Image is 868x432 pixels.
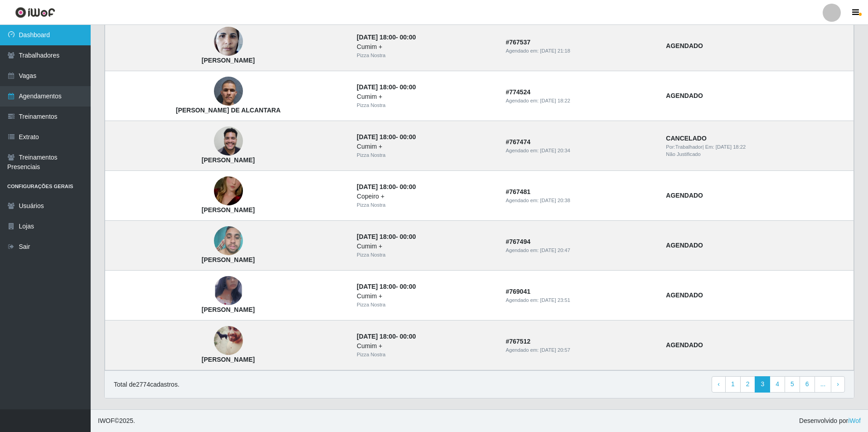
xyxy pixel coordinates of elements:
strong: AGENDADO [666,42,703,49]
span: Por: Trabalhador [666,144,702,150]
a: Previous [712,376,726,393]
div: Agendado em: [506,296,655,304]
div: Pizza Nostra [357,52,495,59]
span: ‹ [718,380,720,388]
div: Agendado em: [506,247,655,254]
a: 4 [770,376,785,393]
div: Agendado em: [506,197,655,204]
strong: # 767494 [506,238,531,245]
time: [DATE] 18:00 [357,283,396,290]
a: 1 [725,376,741,393]
time: [DATE] 20:38 [540,198,570,203]
strong: # 767481 [506,188,531,195]
time: [DATE] 20:57 [540,347,570,353]
strong: [PERSON_NAME] DE ALCANTARA [176,107,281,114]
strong: # 774524 [506,88,531,96]
div: Cumim + [357,142,495,151]
span: › [837,380,839,388]
div: Não Justificado [666,150,848,158]
strong: AGENDADO [666,192,703,199]
strong: - [357,283,416,290]
div: Cumim + [357,42,495,52]
div: Pizza Nostra [357,251,495,259]
div: Pizza Nostra [357,151,495,159]
time: [DATE] 20:34 [540,148,570,153]
strong: # 769041 [506,288,531,295]
a: 3 [755,376,770,393]
a: 5 [785,376,800,393]
strong: [PERSON_NAME] [202,306,255,313]
div: Agendado em: [506,97,655,105]
time: [DATE] 18:00 [357,233,396,240]
strong: # 767512 [506,338,531,345]
a: 2 [740,376,756,393]
a: 6 [800,376,815,393]
strong: - [357,34,416,41]
strong: - [357,183,416,190]
div: Pizza Nostra [357,351,495,359]
strong: - [357,333,416,340]
strong: - [357,233,416,240]
strong: [PERSON_NAME] [202,206,255,214]
img: Higor Henrique Farias [214,122,243,160]
time: [DATE] 18:22 [716,144,746,150]
time: 00:00 [400,283,416,290]
p: Total de 2774 cadastros. [114,380,179,389]
strong: [PERSON_NAME] [202,57,255,64]
div: Cumim + [357,291,495,301]
strong: [PERSON_NAME] [202,156,255,164]
div: Agendado em: [506,47,655,55]
strong: - [357,83,416,91]
strong: # 767537 [506,39,531,46]
div: Cumim + [357,242,495,251]
span: Desenvolvido por [799,416,861,426]
time: 00:00 [400,133,416,141]
time: [DATE] 18:22 [540,98,570,103]
div: Cumim + [357,92,495,102]
strong: CANCELADO [666,135,706,142]
time: [DATE] 21:18 [540,48,570,53]
time: [DATE] 20:47 [540,248,570,253]
strong: AGENDADO [666,92,703,99]
div: Agendado em: [506,147,655,155]
a: iWof [848,417,861,424]
time: [DATE] 18:00 [357,133,396,141]
strong: # 767474 [506,138,531,146]
strong: [PERSON_NAME] [202,356,255,363]
time: 00:00 [400,183,416,190]
img: Liliane Americo da Silva [214,267,243,314]
nav: pagination [712,376,845,393]
div: Pizza Nostra [357,201,495,209]
time: [DATE] 18:00 [357,333,396,340]
time: 00:00 [400,83,416,91]
img: BRUNO MARCELINO NOBREGA DE ALCANTARA [214,66,243,117]
a: ... [815,376,832,393]
strong: AGENDADO [666,242,703,249]
span: IWOF [98,417,115,424]
time: 00:00 [400,233,416,240]
time: [DATE] 18:00 [357,83,396,91]
div: Agendado em: [506,346,655,354]
div: Pizza Nostra [357,301,495,309]
div: Copeiro + [357,192,495,201]
strong: [PERSON_NAME] [202,256,255,263]
time: [DATE] 18:00 [357,34,396,41]
time: [DATE] 18:00 [357,183,396,190]
img: Arthur Agra Alexandre Teixeira [214,322,243,359]
img: CoreUI Logo [15,7,55,18]
img: Walber Barbosa Sousa [214,222,243,260]
time: [DATE] 23:51 [540,297,570,303]
div: | Em: [666,143,848,151]
div: Cumim + [357,341,495,351]
strong: - [357,133,416,141]
div: Pizza Nostra [357,102,495,109]
strong: AGENDADO [666,341,703,349]
time: 00:00 [400,333,416,340]
span: © 2025 . [98,416,135,426]
img: Maria José de Oliveira Barbosa [214,22,243,61]
strong: AGENDADO [666,291,703,299]
img: Débora Pereira Costa [214,165,243,217]
time: 00:00 [400,34,416,41]
a: Next [831,376,845,393]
